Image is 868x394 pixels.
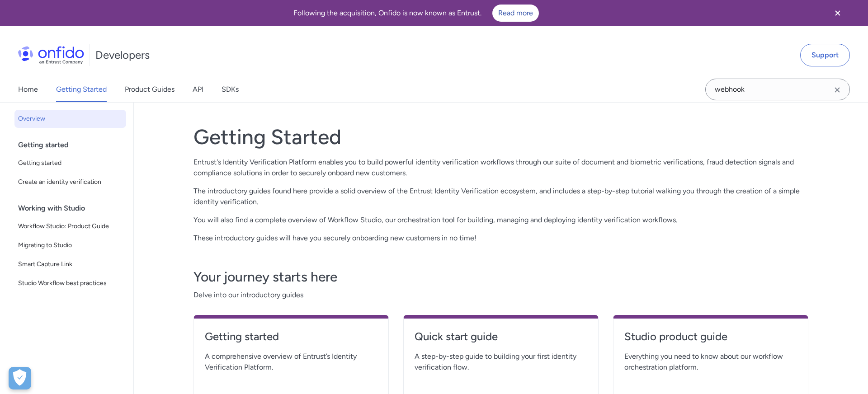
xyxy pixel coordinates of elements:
span: A comprehensive overview of Entrust’s Identity Verification Platform. [205,351,377,373]
a: Getting Started [56,77,107,102]
button: Ouvrir le centre de préférences [9,367,31,389]
a: Workflow Studio: Product Guide [14,217,126,235]
a: Quick start guide [415,329,587,351]
div: Working with Studio [18,199,130,217]
span: Smart Capture Link [18,259,123,270]
h3: Your journey starts here [193,268,808,286]
a: Read more [492,5,539,22]
a: Support [800,44,850,66]
h4: Quick start guide [415,329,587,344]
span: Migrating to Studio [18,240,123,251]
p: Entrust's Identity Verification Platform enables you to build powerful identity verification work... [193,157,808,178]
a: Studio product guide [624,329,797,351]
img: Onfido Logo [18,46,84,64]
p: These introductory guides will have you securely onboarding new customers in no time! [193,233,808,244]
div: Getting started [18,136,130,154]
h1: Developers [95,48,150,62]
a: Studio Workflow best practices [14,274,126,292]
div: Préférences de cookies [9,367,31,389]
h4: Getting started [205,329,377,344]
a: Getting started [205,329,377,351]
span: Delve into our introductory guides [193,290,808,300]
a: Create an identity verification [14,173,126,191]
a: Home [18,77,38,102]
a: Smart Capture Link [14,255,126,273]
a: Getting started [14,154,126,172]
a: API [193,77,203,102]
span: Create an identity verification [18,177,123,188]
span: A step-by-step guide to building your first identity verification flow. [415,351,587,373]
span: Overview [18,113,123,124]
span: Studio Workflow best practices [18,278,123,289]
svg: Close banner [832,8,843,19]
a: Overview [14,110,126,128]
p: You will also find a complete overview of Workflow Studio, our orchestration tool for building, m... [193,215,808,225]
svg: Clear search field button [832,84,843,95]
a: Migrating to Studio [14,236,126,254]
h1: Getting Started [193,124,808,150]
div: Following the acquisition, Onfido is now known as Entrust. [11,5,821,22]
a: Product Guides [125,77,175,102]
span: Everything you need to know about our workflow orchestration platform. [624,351,797,373]
span: Workflow Studio: Product Guide [18,221,123,232]
h4: Studio product guide [624,329,797,344]
button: Close banner [821,2,854,24]
span: Getting started [18,158,123,169]
input: Onfido search input field [705,79,850,100]
a: SDKs [222,77,239,102]
p: The introductory guides found here provide a solid overview of the Entrust Identity Verification ... [193,186,808,207]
